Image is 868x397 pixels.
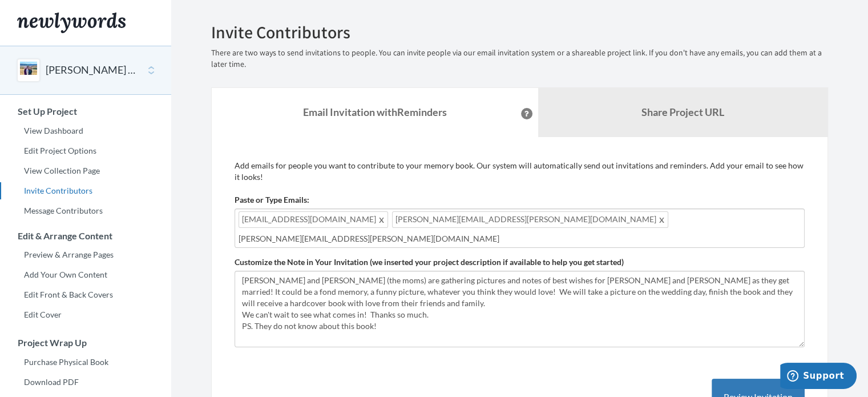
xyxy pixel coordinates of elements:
[392,211,668,228] span: [PERSON_NAME][EMAIL_ADDRESS][PERSON_NAME][DOMAIN_NAME]
[235,194,309,206] label: Paste or Type Emails:
[303,106,447,118] strong: Email Invitation with Reminders
[641,106,724,118] b: Share Project URL
[780,363,857,391] iframe: Opens a widget where you can chat to one of our agents
[239,232,801,245] input: Add contributor email(s) here...
[1,338,171,348] h3: Project Wrap Up
[211,23,828,42] h2: Invite Contributors
[235,271,805,347] textarea: [PERSON_NAME] and [PERSON_NAME] (the moms) are gathering pictures and notes of best wishes for [P...
[46,63,138,78] button: [PERSON_NAME] and [PERSON_NAME]'s Wedding Celebration
[17,13,126,33] img: Newlywords logo
[211,47,828,70] p: There are two ways to send invitations to people. You can invite people via our email invitation ...
[1,231,171,241] h3: Edit & Arrange Content
[239,211,388,228] span: [EMAIL_ADDRESS][DOMAIN_NAME]
[1,106,171,117] h3: Set Up Project
[235,256,624,268] label: Customize the Note in Your Invitation (we inserted your project description if available to help ...
[235,160,805,183] p: Add emails for people you want to contribute to your memory book. Our system will automatically s...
